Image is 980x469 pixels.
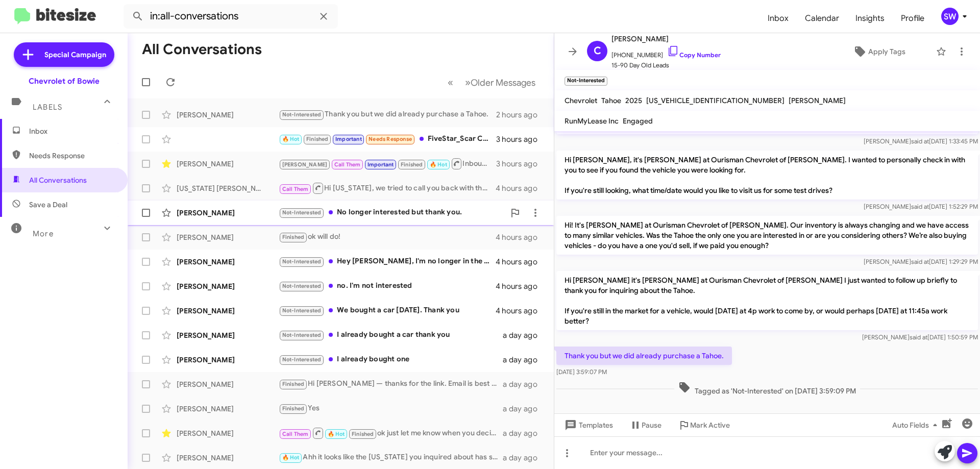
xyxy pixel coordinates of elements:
[556,368,607,376] span: [DATE] 3:59:07 PM
[601,96,621,105] span: Tahoe
[611,45,721,60] span: [PHONE_NUMBER]
[282,209,322,216] span: Not-Interested
[503,428,546,438] div: a day ago
[29,175,87,185] span: All Conversations
[797,4,847,33] a: Calendar
[279,329,503,341] div: I already bought a car thank you
[282,186,309,192] span: Call Them
[282,161,328,168] span: [PERSON_NAME]
[367,161,394,168] span: Important
[759,4,797,33] a: Inbox
[29,126,116,136] span: Inbox
[864,137,978,145] span: [PERSON_NAME] [DATE] 1:33:45 PM
[177,404,279,414] div: [PERSON_NAME]
[279,403,503,414] div: Yes
[625,96,642,105] span: 2025
[177,453,279,463] div: [PERSON_NAME]
[503,330,546,340] div: a day ago
[496,281,546,291] div: 4 hours ago
[459,72,542,93] button: Next
[306,136,329,142] span: Finished
[496,159,546,169] div: 3 hours ago
[911,137,929,145] span: said at
[352,431,374,437] span: Finished
[279,256,496,267] div: Hey [PERSON_NAME], I'm no longer in the market for a car. Thanks for following up!
[177,159,279,169] div: [PERSON_NAME]
[282,405,305,412] span: Finished
[279,305,496,316] div: We bought a car [DATE]. Thank you
[177,355,279,365] div: [PERSON_NAME]
[430,161,447,168] span: 🔥 Hot
[868,42,905,61] span: Apply Tags
[282,111,322,118] span: Not-Interested
[496,306,546,316] div: 4 hours ago
[328,431,345,437] span: 🔥 Hot
[910,333,927,341] span: said at
[448,76,453,89] span: «
[279,280,496,292] div: no. I'm not interested
[279,354,503,365] div: I already bought one
[369,136,412,142] span: Needs Response
[565,116,619,126] span: RunMyLease Inc
[623,116,653,126] span: Engaged
[862,333,978,341] span: [PERSON_NAME] [DATE] 1:50:59 PM
[282,454,300,461] span: 🔥 Hot
[565,77,607,86] small: Not-Interested
[282,258,322,265] span: Not-Interested
[911,203,929,210] span: said at
[465,76,471,89] span: »
[282,307,322,314] span: Not-Interested
[279,133,496,145] div: FiveStar_Scar Crn [DATE] $3.71 -2.75 Crn [DATE] $3.85 -2.75 Crn [DATE] $4.11 -2.75 Bns [DATE] $9....
[282,332,322,338] span: Not-Interested
[892,416,941,434] span: Auto Fields
[282,431,309,437] span: Call Them
[279,207,505,218] div: No longer interested but thank you.
[177,330,279,340] div: [PERSON_NAME]
[503,379,546,389] div: a day ago
[667,51,721,59] a: Copy Number
[177,379,279,389] div: [PERSON_NAME]
[33,103,62,112] span: Labels
[884,416,949,434] button: Auto Fields
[177,110,279,120] div: [PERSON_NAME]
[503,453,546,463] div: a day ago
[611,60,721,70] span: 15-90 Day Old Leads
[562,416,613,434] span: Templates
[646,96,785,105] span: [US_VEHICLE_IDENTIFICATION_NUMBER]
[401,161,423,168] span: Finished
[674,381,860,396] span: Tagged as 'Not-Interested' on [DATE] 3:59:09 PM
[33,229,54,238] span: More
[556,347,732,365] p: Thank you but we did already purchase a Tahoe.
[282,283,322,289] span: Not-Interested
[847,4,893,33] a: Insights
[503,404,546,414] div: a day ago
[864,203,978,210] span: [PERSON_NAME] [DATE] 1:52:29 PM
[279,109,496,120] div: Thank you but we did already purchase a Tahoe.
[911,258,929,265] span: said at
[335,136,362,142] span: Important
[282,234,305,240] span: Finished
[826,42,931,61] button: Apply Tags
[177,281,279,291] div: [PERSON_NAME]
[29,200,67,210] span: Save a Deal
[642,416,661,434] span: Pause
[471,77,535,88] span: Older Messages
[279,182,496,194] div: Hi [US_STATE], we tried to call you back with the numbers. If you opt into [PERSON_NAME]'s text w...
[334,161,361,168] span: Call Them
[282,381,305,387] span: Finished
[933,8,969,25] button: SW
[670,416,738,434] button: Mark Active
[282,356,322,363] span: Not-Interested
[496,134,546,144] div: 3 hours ago
[554,416,621,434] button: Templates
[44,50,106,60] span: Special Campaign
[177,428,279,438] div: [PERSON_NAME]
[893,4,933,33] a: Profile
[177,306,279,316] div: [PERSON_NAME]
[279,378,503,390] div: Hi [PERSON_NAME] — thanks for the link. Email is best for me. Can you email a firm, itemized out-...
[442,72,542,93] nav: Page navigation example
[29,151,116,161] span: Needs Response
